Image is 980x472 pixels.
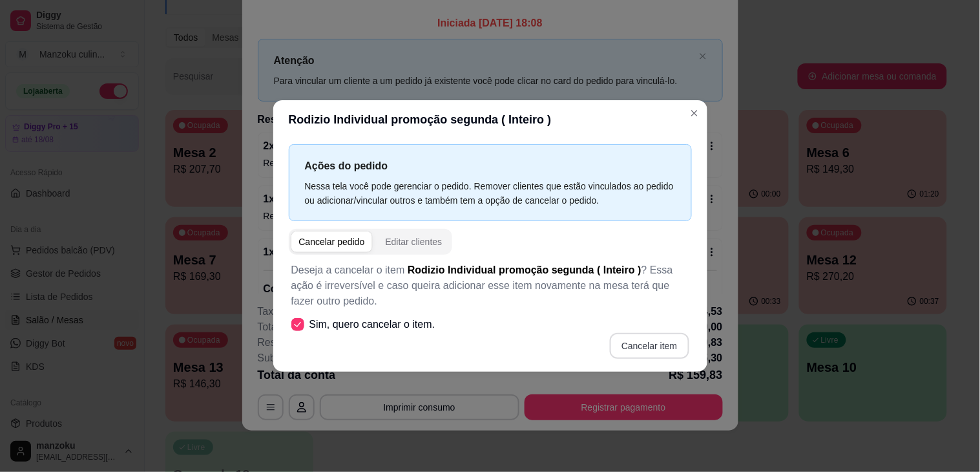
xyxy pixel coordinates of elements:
div: Nessa tela você pode gerenciar o pedido. Remover clientes que estão vinculados ao pedido ou adici... [305,179,676,208]
button: Close [684,103,705,123]
span: Sim, quero cancelar o item. [309,317,435,332]
button: Cancelar item [610,333,689,359]
p: Deseja a cancelar o item ? Essa ação é irreversível e caso queira adicionar esse item novamente n... [291,263,689,309]
p: Ações do pedido [305,158,676,174]
div: Cancelar pedido [299,235,365,248]
span: Rodizio Individual promoção segunda ( Inteiro ) [408,264,641,275]
div: Editar clientes [385,235,442,248]
header: Rodizio Individual promoção segunda ( Inteiro ) [273,100,707,139]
